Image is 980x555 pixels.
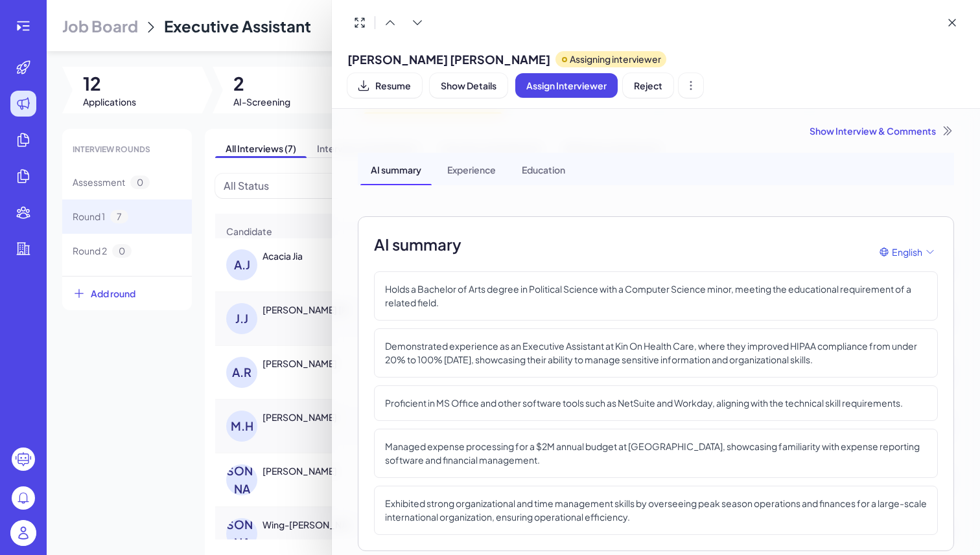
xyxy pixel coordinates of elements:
span: Resume [375,80,411,91]
div: Show Interview & Comments [358,124,954,137]
p: Assigning interviewer [570,52,661,66]
div: Education [511,153,576,185]
button: Show Details [430,73,507,98]
h2: AI summary [374,232,461,256]
p: Exhibited strong organizational and time management skills by overseeing peak season operations a... [385,497,927,524]
div: Experience [437,153,506,185]
p: Demonstrated experience as an Executive Assistant at Kin On Health Care, where they improved HIPA... [385,339,927,367]
button: Assign Interviewer [515,73,618,98]
span: Show Details [441,80,496,91]
span: Reject [634,80,662,91]
p: Holds a Bachelor of Arts degree in Political Science with a Computer Science minor, meeting the e... [385,282,927,310]
span: Assign Interviewer [526,80,607,91]
span: [PERSON_NAME] [PERSON_NAME] [347,51,550,68]
button: Resume [347,73,422,98]
p: Proficient in MS Office and other software tools such as NetSuite and Workday, aligning with the ... [385,396,927,410]
div: AI summary [360,153,432,185]
span: English [892,245,922,259]
button: Reject [623,73,673,98]
p: Managed expense processing for a $2M annual budget at [GEOGRAPHIC_DATA], showcasing familiarity w... [385,440,927,467]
